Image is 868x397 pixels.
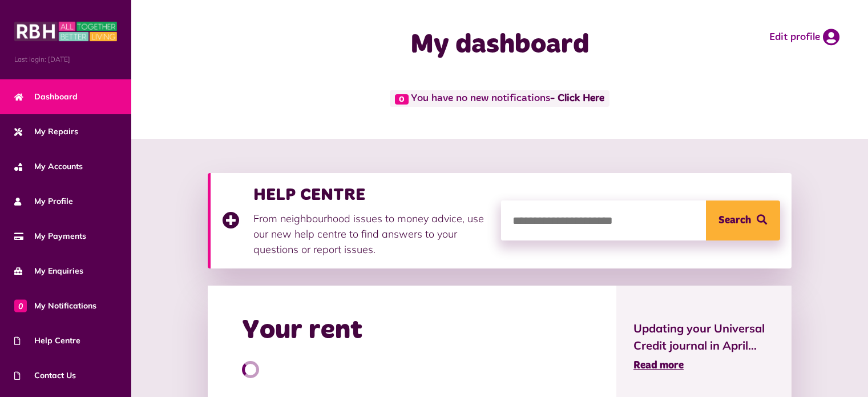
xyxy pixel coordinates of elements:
a: Edit profile [769,29,839,46]
span: 0 [395,94,409,105]
span: 0 [14,299,27,312]
a: Updating your Universal Credit journal in April... Read more [633,320,774,374]
span: My Repairs [14,126,78,138]
span: My Enquiries [14,265,83,277]
span: My Payments [14,230,86,242]
h2: Your rent [242,314,362,347]
span: Help Centre [14,335,80,347]
img: MyRBH [14,20,117,43]
span: Updating your Universal Credit journal in April... [633,320,774,354]
span: My Profile [14,195,73,207]
h1: My dashboard [327,29,673,62]
button: Search [706,200,780,240]
h3: HELP CENTRE [253,185,490,205]
span: Read more [633,360,684,371]
span: Last login: [DATE] [14,54,117,65]
span: Dashboard [14,91,78,103]
span: You have no new notifications [390,90,609,107]
a: - Click Here [550,94,604,104]
p: From neighbourhood issues to money advice, use our new help centre to find answers to your questi... [253,211,490,257]
span: My Notifications [14,300,96,312]
span: My Accounts [14,161,83,173]
span: Contact Us [14,370,76,382]
span: Search [718,200,751,240]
